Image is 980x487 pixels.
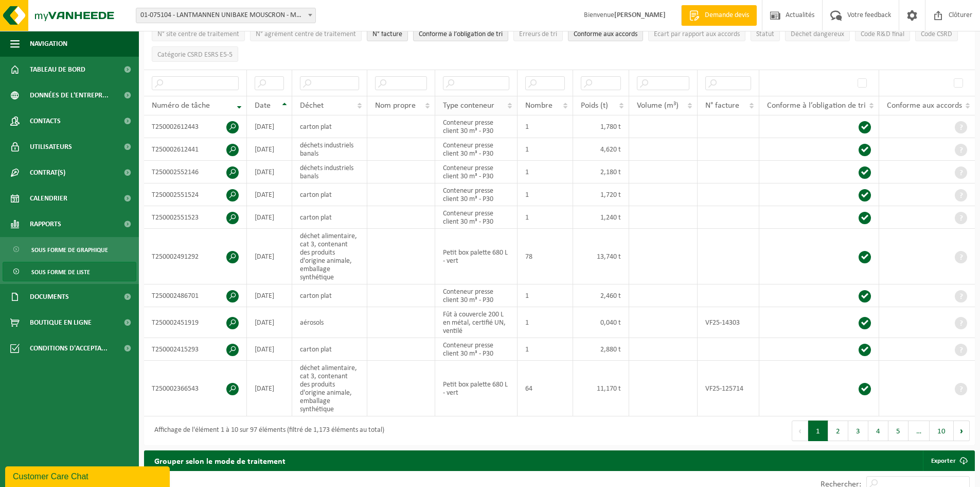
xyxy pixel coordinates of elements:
td: T250002366543 [144,361,247,416]
span: Conforme à l’obligation de tri [419,30,503,38]
iframe: chat widget [5,464,172,487]
td: 1,240 t [573,206,629,229]
button: StatutStatut: Activate to sort [751,26,780,41]
span: Utilisateurs [30,134,72,160]
td: [DATE] [247,115,292,138]
td: carton plat [292,183,367,206]
div: Affichage de l'élément 1 à 10 sur 97 éléments (filtré de 1,173 éléments au total) [149,422,384,440]
span: Nombre [525,102,553,110]
td: T250002551524 [144,183,247,206]
td: Petit box palette 680 L - vert [435,361,518,416]
button: 2 [828,421,848,441]
td: Fût à couvercle 200 L en métal, certifié UN, ventilé [435,307,518,338]
td: Conteneur presse client 30 m³ - P30 [435,161,518,183]
td: carton plat [292,115,367,138]
span: Sous forme de liste [31,262,90,282]
button: Code CSRDCode CSRD: Activate to sort [915,26,958,41]
button: Next [954,421,970,441]
td: [DATE] [247,284,292,307]
td: 2,460 t [573,284,629,307]
span: Poids (t) [581,102,608,110]
h2: Grouper selon le mode de traitement [144,450,296,471]
td: T250002491292 [144,229,247,284]
td: déchet alimentaire, cat 3, contenant des produits d'origine animale, emballage synthétique [292,229,367,284]
span: Numéro de tâche [152,102,210,110]
td: carton plat [292,206,367,229]
td: T250002451919 [144,307,247,338]
td: Conteneur presse client 30 m³ - P30 [435,338,518,361]
a: Sous forme de liste [3,262,136,281]
span: Type conteneur [443,102,494,110]
td: carton plat [292,284,367,307]
span: Date [255,102,271,110]
td: 78 [518,229,574,284]
a: Demande devis [681,5,757,26]
span: Boutique en ligne [30,310,92,335]
td: 1 [518,138,574,161]
span: Déchet dangereux [791,30,844,38]
td: 11,170 t [573,361,629,416]
button: Erreurs de triErreurs de tri: Activate to sort [513,26,563,41]
span: Code R&D final [861,30,904,38]
td: 1 [518,284,574,307]
span: Déchet [300,102,324,110]
td: 1 [518,161,574,183]
td: déchets industriels banals [292,161,367,183]
span: Statut [756,30,774,38]
td: Conteneur presse client 30 m³ - P30 [435,206,518,229]
span: Conforme aux accords [574,30,637,38]
button: N° site centre de traitementN° site centre de traitement: Activate to sort [152,26,245,41]
span: Conforme à l’obligation de tri [767,102,866,110]
button: Catégorie CSRD ESRS E5-5Catégorie CSRD ESRS E5-5: Activate to sort [152,46,238,62]
span: Contrat(s) [30,160,65,186]
td: 4,620 t [573,138,629,161]
span: Code CSRD [921,30,952,38]
td: [DATE] [247,183,292,206]
span: N° agrément centre de traitement [256,30,356,38]
td: [DATE] [247,338,292,361]
button: Déchet dangereux : Activate to sort [785,26,850,41]
button: 4 [868,421,888,441]
span: Erreurs de tri [519,30,557,38]
span: Conditions d'accepta... [30,335,108,361]
span: Documents [30,284,69,310]
td: déchet alimentaire, cat 3, contenant des produits d'origine animale, emballage synthétique [292,361,367,416]
td: Conteneur presse client 30 m³ - P30 [435,115,518,138]
td: déchets industriels banals [292,138,367,161]
span: Volume (m³) [637,102,679,110]
td: 1 [518,338,574,361]
span: N° site centre de traitement [157,30,239,38]
td: Conteneur presse client 30 m³ - P30 [435,284,518,307]
td: 64 [518,361,574,416]
span: N° facture [705,102,739,110]
td: 1,720 t [573,183,629,206]
span: Calendrier [30,186,67,211]
td: T250002551523 [144,206,247,229]
td: 2,880 t [573,338,629,361]
a: Exporter [923,450,974,471]
td: T250002612443 [144,115,247,138]
td: aérosols [292,307,367,338]
button: Code R&D finalCode R&amp;D final: Activate to sort [855,26,910,41]
span: Nom propre [375,102,416,110]
td: [DATE] [247,206,292,229]
a: Sous forme de graphique [3,240,136,259]
td: Conteneur presse client 30 m³ - P30 [435,138,518,161]
span: Navigation [30,31,67,57]
td: 0,040 t [573,307,629,338]
button: 5 [888,421,908,441]
button: Écart par rapport aux accordsÉcart par rapport aux accords: Activate to sort [648,26,745,41]
td: [DATE] [247,229,292,284]
td: T250002612441 [144,138,247,161]
td: 1 [518,115,574,138]
td: T250002486701 [144,284,247,307]
span: Contacts [30,108,61,134]
span: Rapports [30,211,61,237]
td: T250002415293 [144,338,247,361]
span: Conforme aux accords [887,102,962,110]
td: 1 [518,206,574,229]
span: 01-075104 - LANTMANNEN UNIBAKE MOUSCRON - MOUSCRON [136,8,315,23]
td: T250002552146 [144,161,247,183]
button: 1 [808,421,828,441]
button: Conforme aux accords : Activate to sort [568,26,643,41]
